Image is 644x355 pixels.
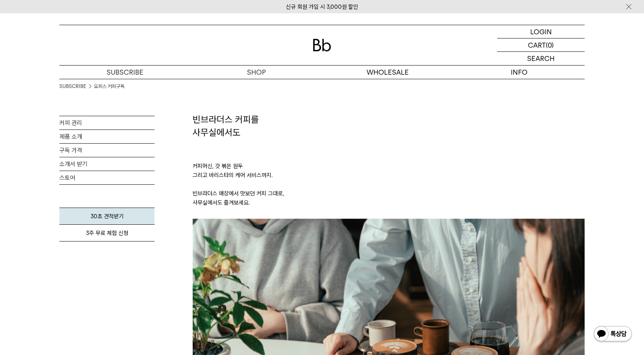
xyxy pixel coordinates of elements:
p: WHOLESALE [322,66,453,79]
p: LOGIN [530,25,552,38]
a: 오피스 커피구독 [94,83,124,90]
a: 3주 무료 체험 신청 [59,225,155,241]
a: CART (0) [497,38,585,52]
a: 스토어 [59,171,155,184]
p: SEARCH [527,52,555,65]
a: 30초 견적받기 [59,208,155,225]
h2: 빈브라더스 커피를 사무실에서도 [193,113,585,139]
a: 신규 회원 가입 시 3,000원 할인 [286,3,358,10]
a: 소개서 받기 [59,157,155,171]
img: 카카오톡 채널 1:1 채팅 버튼 [593,325,633,344]
a: SUBSCRIBE [59,66,191,79]
a: LOGIN [497,25,585,38]
a: SUBSCRIBE [59,83,86,90]
p: 커피머신, 갓 볶은 원두 그리고 바리스타의 케어 서비스까지. 빈브라더스 매장에서 맛보던 커피 그대로, 사무실에서도 즐겨보세요. [193,139,585,219]
img: 로고 [313,39,331,51]
a: 커피 관리 [59,116,155,130]
p: INFO [453,66,585,79]
a: 구독 가격 [59,144,155,157]
a: SHOP [191,66,322,79]
p: CART [528,38,546,51]
a: 제품 소개 [59,130,155,143]
p: (0) [546,38,554,51]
